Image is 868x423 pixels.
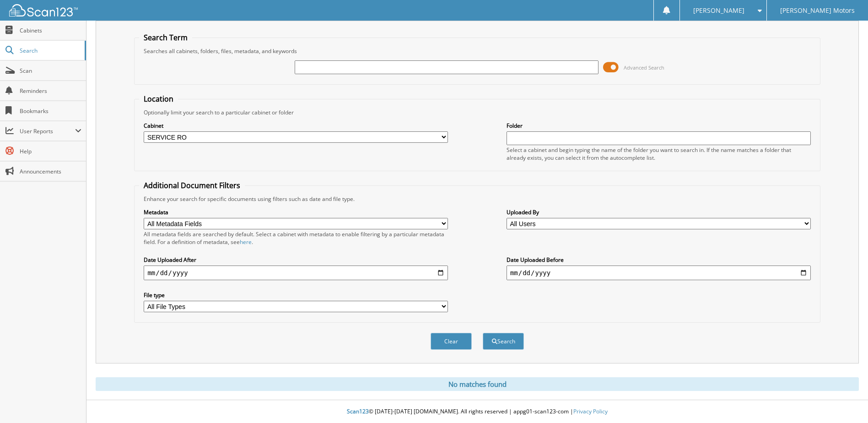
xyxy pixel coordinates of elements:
[507,266,811,280] input: end
[624,64,664,71] span: Advanced Search
[86,401,868,423] div: © [DATE]-[DATE] [DOMAIN_NAME]. All rights reserved | appg01-scan123-com |
[139,33,192,43] legend: Search Term
[240,238,252,246] a: here
[507,256,811,264] label: Date Uploaded Before
[144,266,448,280] input: start
[507,146,811,162] div: Select a cabinet and begin typing the name of the folder you want to search in. If the name match...
[20,47,80,54] span: Search
[144,208,448,216] label: Metadata
[20,168,81,175] span: Announcements
[507,208,811,216] label: Uploaded By
[431,333,472,350] button: Clear
[144,256,448,264] label: Date Uploaded After
[139,47,815,55] div: Searches all cabinets, folders, files, metadata, and keywords
[144,122,448,130] label: Cabinet
[144,291,448,299] label: File type
[347,407,369,415] span: Scan123
[693,8,744,13] span: [PERSON_NAME]
[96,377,859,391] div: No matches found
[822,379,868,423] iframe: Chat Widget
[20,67,81,75] span: Scan
[144,230,448,246] div: All metadata fields are searched by default. Select a cabinet with metadata to enable filtering b...
[139,108,815,116] div: Optionally limit your search to a particular cabinet or folder
[139,195,815,203] div: Enhance your search for specific documents using filters such as date and file type.
[20,87,81,95] span: Reminders
[20,107,81,115] span: Bookmarks
[20,27,81,34] span: Cabinets
[507,122,811,130] label: Folder
[139,94,178,104] legend: Location
[20,147,81,155] span: Help
[780,8,855,13] span: [PERSON_NAME] Motors
[20,127,75,135] span: User Reports
[139,180,245,190] legend: Additional Document Filters
[573,407,608,415] a: Privacy Policy
[9,4,78,16] img: scan123-logo-white.svg
[483,333,524,350] button: Search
